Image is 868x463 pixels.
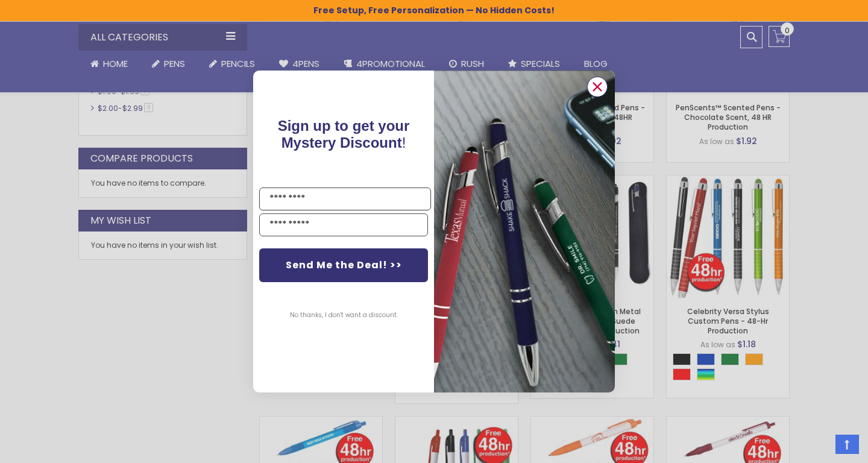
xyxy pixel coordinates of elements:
img: pop-up-image [434,71,615,392]
span: Sign up to get your Mystery Discount [278,118,410,151]
span: ! [278,118,410,151]
button: Close dialog [587,77,608,97]
button: Send Me the Deal! >> [259,248,428,282]
button: No thanks, I don't want a discount. [284,300,404,330]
